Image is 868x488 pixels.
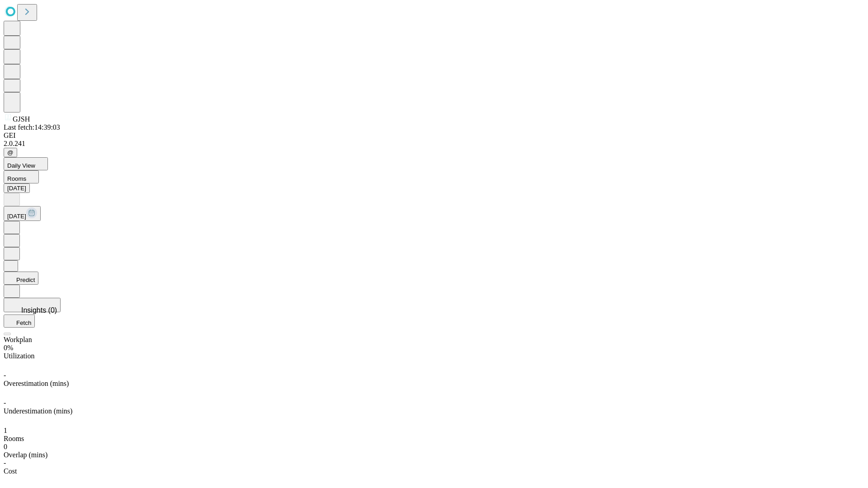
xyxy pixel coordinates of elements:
[4,451,47,459] span: Overlap (mins)
[4,206,41,221] button: [DATE]
[4,459,6,467] span: -
[4,407,72,415] span: Underestimation (mins)
[4,399,6,407] span: -
[4,272,38,285] button: Predict
[4,183,30,193] button: [DATE]
[7,175,26,182] span: Rooms
[7,213,26,220] span: [DATE]
[4,140,864,148] div: 2.0.241
[4,467,17,475] span: Cost
[4,371,6,379] span: -
[4,380,69,387] span: Overestimation (mins)
[4,443,7,450] span: 0
[4,352,34,360] span: Utilization
[7,162,35,169] span: Daily View
[4,427,7,434] span: 1
[4,344,13,352] span: 0%
[4,148,17,157] button: @
[13,115,30,123] span: GJSH
[4,336,32,343] span: Workplan
[4,131,864,140] div: GEI
[21,306,57,314] span: Insights (0)
[4,170,39,183] button: Rooms
[4,123,60,131] span: Last fetch: 14:39:03
[7,149,14,156] span: @
[4,157,48,170] button: Daily View
[4,435,24,442] span: Rooms
[4,314,35,328] button: Fetch
[4,298,61,312] button: Insights (0)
